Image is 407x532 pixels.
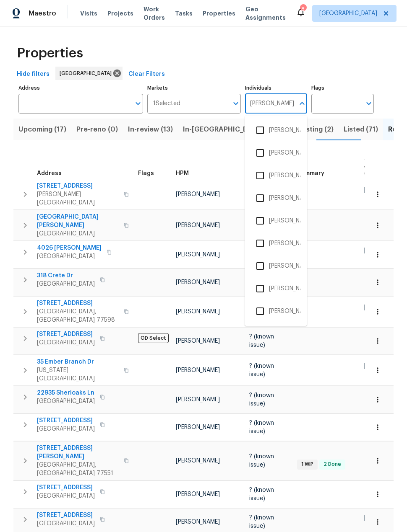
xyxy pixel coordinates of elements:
li: [PERSON_NAME] [251,257,300,275]
span: Maestro [29,9,56,18]
span: Geo Assignments [245,5,286,22]
label: Address [18,85,143,90]
label: Flags [311,85,374,90]
span: ? (known issue) [249,487,274,501]
li: [PERSON_NAME] [251,302,300,320]
span: [PERSON_NAME] [176,279,220,285]
span: [US_STATE][GEOGRAPHIC_DATA] [37,366,119,383]
span: [PERSON_NAME] [176,424,220,430]
button: Open [132,98,144,109]
span: [GEOGRAPHIC_DATA] [319,9,377,18]
span: Work Orders [143,5,165,22]
span: 1 WIP [298,461,317,468]
span: [DATE] [364,248,382,253]
span: In-[GEOGRAPHIC_DATA] (11) [183,124,277,135]
div: 8 [300,5,306,13]
span: [STREET_ADDRESS] [37,182,119,190]
li: [PERSON_NAME] [251,167,300,184]
span: [GEOGRAPHIC_DATA] [37,252,102,261]
label: Individuals [245,85,308,90]
span: Properties [203,9,235,18]
span: [DATE] [364,363,382,369]
span: ? (known issue) [249,454,274,468]
span: Pre-reno (0) [76,124,118,135]
span: [PERSON_NAME] [176,309,220,315]
span: [PERSON_NAME] [176,222,220,228]
input: Search ... [245,94,295,114]
span: [GEOGRAPHIC_DATA] [37,397,95,405]
span: Pre-Listing (2) [287,124,334,135]
span: [PERSON_NAME] [176,191,220,197]
span: Listed (71) [344,124,378,135]
span: Tasks [175,10,193,16]
span: Teardown visit complete [364,159,394,176]
button: Open [230,98,242,109]
span: [PERSON_NAME] [176,397,220,403]
span: [PERSON_NAME] [176,367,220,373]
span: 4026 [PERSON_NAME] [37,244,102,252]
span: [STREET_ADDRESS] [37,330,95,338]
li: [PERSON_NAME] [251,280,300,297]
span: Summary [297,170,324,176]
label: Markets [147,85,241,90]
span: ? (known issue) [249,363,274,377]
span: Address [37,170,62,176]
span: 1 Selected [153,100,180,107]
span: [DATE] [364,305,382,310]
span: [GEOGRAPHIC_DATA] [37,492,95,500]
span: ? (known issue) [249,334,274,348]
span: [STREET_ADDRESS][PERSON_NAME] [37,444,119,461]
span: 318 Crete Dr [37,271,95,280]
span: [GEOGRAPHIC_DATA] [37,425,95,433]
div: [GEOGRAPHIC_DATA] [55,67,123,80]
span: [PERSON_NAME] [176,491,220,497]
span: [GEOGRAPHIC_DATA] [37,230,119,238]
span: [PERSON_NAME] [176,252,220,258]
li: [PERSON_NAME] [251,144,300,162]
span: [GEOGRAPHIC_DATA][PERSON_NAME] [37,213,119,230]
span: ? (known issue) [249,393,274,407]
span: [PERSON_NAME] [176,458,220,464]
li: [PERSON_NAME] [251,212,300,230]
span: Clear Filters [128,69,165,80]
span: HPM [176,170,189,176]
span: OD Select [138,333,169,343]
button: Close [296,98,308,109]
span: [PERSON_NAME][GEOGRAPHIC_DATA] [37,190,119,207]
li: [PERSON_NAME] [251,235,300,252]
span: Flags [138,170,154,176]
span: [STREET_ADDRESS] [37,416,95,425]
span: [GEOGRAPHIC_DATA], [GEOGRAPHIC_DATA] 77551 [37,461,119,478]
span: In-review (13) [128,124,173,135]
span: [PERSON_NAME] [176,519,220,525]
span: [GEOGRAPHIC_DATA], [GEOGRAPHIC_DATA] 77598 [37,307,119,324]
span: [STREET_ADDRESS] [37,483,95,492]
span: [GEOGRAPHIC_DATA] [37,519,95,528]
span: ? (known issue) [249,515,274,529]
span: 35 Ember Branch Dr [37,358,119,366]
button: Clear Filters [125,67,168,82]
span: Upcoming (17) [18,124,66,135]
span: Hide filters [17,69,50,80]
span: [GEOGRAPHIC_DATA] [37,280,95,288]
li: [PERSON_NAME] [251,121,300,139]
span: 2 Done [320,461,344,468]
li: [PERSON_NAME] [251,189,300,207]
span: [STREET_ADDRESS] [37,299,119,307]
span: [DATE] [364,515,382,521]
span: ? (known issue) [249,420,274,434]
span: [PERSON_NAME] [176,338,220,344]
button: Hide filters [13,67,53,82]
span: [STREET_ADDRESS] [37,511,95,519]
button: Open [363,98,375,109]
span: [GEOGRAPHIC_DATA] [37,338,95,347]
span: [DATE] [364,187,382,193]
span: [GEOGRAPHIC_DATA] [60,69,115,77]
span: Projects [107,9,133,18]
span: Properties [17,49,83,57]
span: Visits [80,9,97,18]
span: 22935 Sherioaks Ln [37,389,95,397]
